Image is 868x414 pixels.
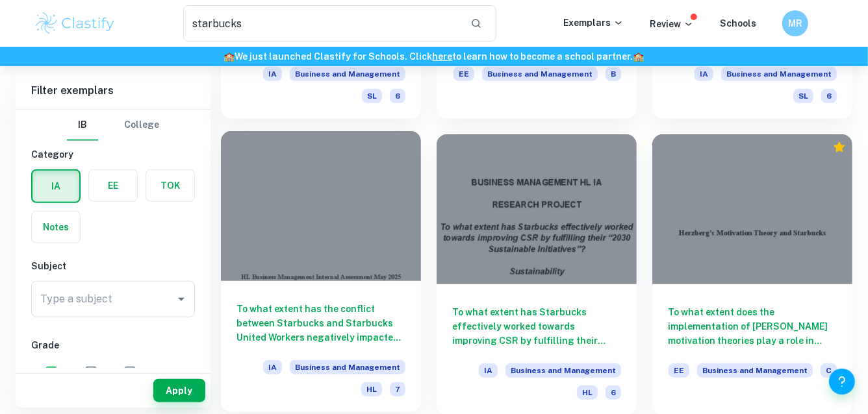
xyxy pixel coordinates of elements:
[633,51,645,62] span: 🏫
[64,365,70,380] span: 7
[695,67,713,81] span: IA
[31,338,195,352] h6: Grade
[793,89,813,103] span: SL
[32,171,79,202] button: IA
[433,51,453,62] a: here
[146,170,194,201] button: TOK
[390,382,405,396] span: 7
[236,302,405,345] h6: To what extent has the conflict between Starbucks and Starbucks United Workers negatively impacte...
[153,379,205,402] button: Apply
[67,110,159,141] div: Filter type choice
[577,385,598,400] span: HL
[821,363,837,378] span: C
[788,16,803,30] h6: MR
[362,89,382,103] span: SL
[32,212,80,243] button: Notes
[720,18,756,29] a: Schools
[482,67,598,81] span: Business and Management
[606,67,621,81] span: B
[263,360,282,374] span: IA
[390,89,405,103] span: 6
[650,17,694,31] p: Review
[124,110,159,141] button: College
[183,5,460,42] input: Search for any exemplars...
[669,363,689,378] span: EE
[505,363,621,378] span: Business and Management
[290,67,405,81] span: Business and Management
[31,147,195,162] h6: Category
[697,363,813,378] span: Business and Management
[16,73,211,109] h6: Filter exemplars
[829,369,855,395] button: Help and Feedback
[67,110,98,141] button: IB
[34,10,116,36] img: Clastify logo
[31,259,195,273] h6: Subject
[821,89,837,103] span: 6
[361,382,382,396] span: HL
[224,51,235,62] span: 🏫
[172,290,190,308] button: Open
[479,363,498,378] span: IA
[263,67,282,81] span: IA
[452,305,621,348] h6: To what extent has Starbucks effectively worked towards improving CSR by fulfilling their “2030 S...
[782,10,808,36] button: MR
[290,360,405,374] span: Business and Management
[453,67,474,81] span: EE
[563,16,624,30] p: Exemplars
[606,385,621,400] span: 6
[721,67,837,81] span: Business and Management
[143,365,149,380] span: 5
[668,305,837,348] h6: To what extent does the implementation of [PERSON_NAME] motivation theories play a role in Starbu...
[104,365,110,380] span: 6
[89,170,137,201] button: EE
[3,49,865,64] h6: We just launched Clastify for Schools. Click to learn how to become a school partner.
[833,141,846,154] div: Premium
